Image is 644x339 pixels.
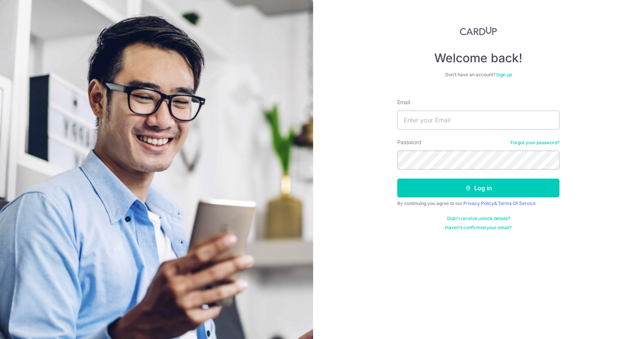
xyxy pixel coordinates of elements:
[463,200,494,206] a: Privacy Policy
[397,72,559,78] div: Don’t have an account?
[397,99,410,106] label: Email
[445,225,512,231] a: Haven't confirmed your email?
[460,26,497,35] img: CardUp Logo
[397,179,559,197] button: Log in
[397,51,559,66] h4: Welcome back!
[498,200,536,206] a: Terms Of Service
[397,200,559,206] div: By continuing you agree to our &
[496,72,512,77] a: Sign up
[397,111,559,129] input: Enter your Email
[397,139,421,146] label: Password
[447,216,510,222] a: Didn't receive unlock details?
[510,140,559,146] a: Forgot your password?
